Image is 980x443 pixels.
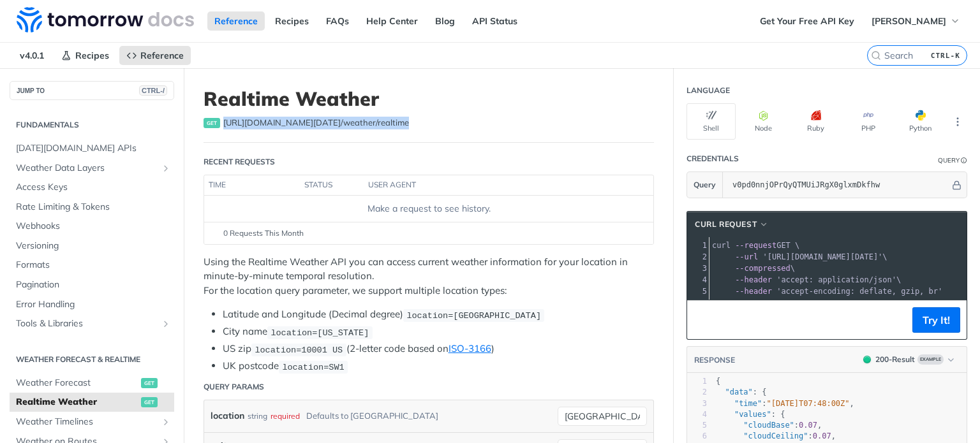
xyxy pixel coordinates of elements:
span: Recipes [75,50,109,61]
img: Tomorrow.io Weather API Docs [17,7,194,33]
span: curl [712,241,731,250]
span: Query [694,179,716,191]
div: Make a request to see history. [209,202,648,215]
span: Reference [140,50,184,61]
a: Weather Forecastget [10,374,174,393]
span: 0 Requests This Month [223,228,304,239]
a: Rate Limiting & Tokens [10,198,174,217]
div: 2 [687,387,707,398]
div: 200 - Result [875,354,915,365]
span: 0.07 [813,432,831,440]
p: Using the Realtime Weather API you can access current weather information for your location in mi... [204,255,654,298]
span: Pagination [16,279,171,291]
div: Credentials [687,153,739,164]
a: Access Keys [10,178,174,197]
svg: Search [871,50,881,61]
button: 200200-ResultExample [857,353,960,366]
span: \ [712,275,901,284]
span: Versioning [16,240,171,252]
span: "cloudCeiling" [743,432,808,440]
span: "values" [734,410,771,419]
span: get [141,397,158,407]
div: 3 [687,263,709,274]
div: 4 [687,274,709,286]
span: Rate Limiting & Tokens [16,201,171,214]
span: Weather Data Layers [16,162,158,175]
div: required [271,407,300,425]
span: location=[US_STATE] [271,328,369,337]
span: v4.0.1 [13,46,51,65]
span: "[DATE]T07:48:00Z" [767,399,850,408]
a: [DATE][DOMAIN_NAME] APIs [10,139,174,158]
svg: More ellipsis [952,116,963,127]
div: 1 [687,376,707,387]
span: Realtime Weather [16,396,138,409]
button: Try It! [912,307,960,333]
div: 6 [687,431,707,442]
a: Pagination [10,275,174,294]
span: [PERSON_NAME] [872,15,946,27]
span: Webhooks [16,220,171,233]
a: Reference [119,46,191,65]
span: [DATE][DOMAIN_NAME] APIs [16,142,171,155]
li: City name [223,324,654,339]
a: Formats [10,256,174,275]
i: Information [961,157,967,164]
div: Defaults to [GEOGRAPHIC_DATA] [306,407,438,425]
span: Tools & Libraries [16,317,158,330]
div: 5 [687,286,709,297]
span: --url [735,252,758,261]
span: \ [712,264,795,273]
div: Query Params [204,381,264,393]
input: apikey [726,172,950,198]
div: 5 [687,420,707,431]
span: '[URL][DOMAIN_NAME][DATE]' [762,252,882,261]
span: : { [716,410,785,419]
span: get [204,118,220,128]
span: \ [712,252,887,261]
span: --header [735,287,772,296]
span: --request [735,241,776,250]
a: FAQs [319,11,356,31]
a: Weather Data LayersShow subpages for Weather Data Layers [10,159,174,178]
h2: Weather Forecast & realtime [10,354,174,365]
a: Webhooks [10,217,174,236]
button: Hide [950,178,963,191]
span: location=10001 US [255,345,343,354]
button: RESPONSE [694,354,736,367]
span: 'accept: application/json' [776,275,896,284]
span: 'accept-encoding: deflate, gzip, br' [776,287,942,296]
div: 2 [687,251,709,263]
kbd: CTRL-K [928,49,963,62]
span: --header [735,275,772,284]
button: Ruby [791,103,840,140]
a: Realtime Weatherget [10,393,174,412]
span: : { [716,388,767,396]
span: : , [716,399,854,408]
button: Python [896,103,945,140]
div: 4 [687,409,707,420]
span: GET \ [712,241,799,250]
span: 200 [863,356,871,363]
button: More Languages [948,112,967,131]
button: Node [739,103,788,140]
span: "cloudBase" [743,421,794,430]
a: Recipes [54,46,116,65]
span: Access Keys [16,181,171,194]
span: : , [716,432,836,440]
span: CTRL-/ [139,85,167,96]
button: Show subpages for Tools & Libraries [161,319,171,329]
span: location=SW1 [282,362,344,372]
button: cURL Request [690,218,773,231]
li: Latitude and Longitude (Decimal degree) [223,307,654,322]
span: location=[GEOGRAPHIC_DATA] [406,310,541,320]
a: Blog [428,11,462,31]
div: 1 [687,240,709,251]
span: : , [716,421,822,430]
span: Weather Forecast [16,377,138,389]
th: user agent [364,175,628,196]
a: Recipes [268,11,316,31]
button: Copy to clipboard [694,310,711,330]
span: Formats [16,259,171,272]
span: "time" [734,399,762,408]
